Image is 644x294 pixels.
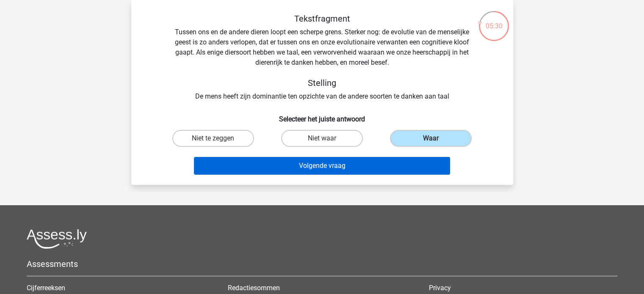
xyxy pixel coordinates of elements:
[172,14,473,24] h5: Tekstfragment
[228,284,280,292] a: Redactiesommen
[145,14,500,102] div: Tussen ons en de andere dieren loopt een scherpe grens. Sterker nog: de evolutie van de menselijk...
[27,284,65,292] a: Cijferreeksen
[172,130,254,147] label: Niet te zeggen
[281,130,363,147] label: Niet waar
[27,259,617,269] h5: Assessments
[478,10,510,31] div: 05:30
[145,108,500,123] h6: Selecteer het juiste antwoord
[390,130,472,147] label: Waar
[172,78,473,88] h5: Stelling
[429,284,451,292] a: Privacy
[27,229,87,249] img: Assessly logo
[194,157,450,175] button: Volgende vraag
